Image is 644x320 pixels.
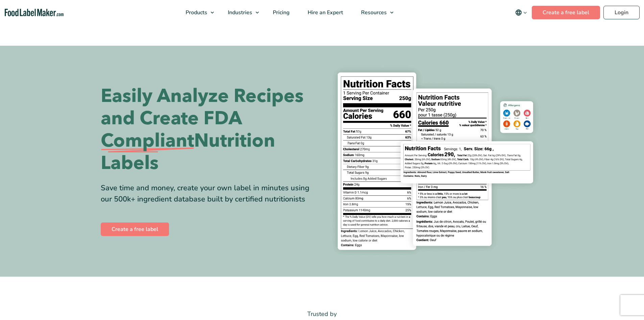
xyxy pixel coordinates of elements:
h1: Easily Analyze Recipes and Create FDA Nutrition Labels [101,85,317,174]
span: Products [184,9,208,16]
span: Pricing [271,9,290,16]
span: Hire an Expert [306,9,344,16]
a: Login [603,6,640,19]
p: Trusted by [101,309,544,319]
a: Create a free label [101,222,169,236]
div: Save time and money, create your own label in minutes using our 500k+ ingredient database built b... [101,183,317,205]
a: Create a free label [532,6,600,19]
span: Industries [226,9,253,16]
span: Resources [359,9,387,16]
span: Compliant [101,130,194,152]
